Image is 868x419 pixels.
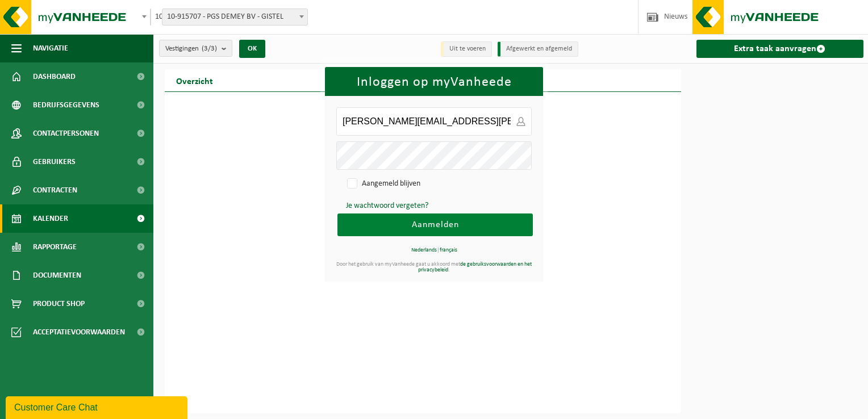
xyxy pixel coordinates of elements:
[162,9,308,26] span: 10-915707 - PGS DEMEY BV - GISTEL
[412,220,459,229] span: Aanmelden
[162,9,307,25] span: 10-915707 - PGS DEMEY BV - GISTEL
[239,40,265,58] button: OK
[33,204,68,233] span: Kalender
[33,62,76,91] span: Dashboard
[441,41,492,57] li: Uit te voeren
[498,41,578,57] li: Afgewerkt en afgemeld
[337,213,533,236] button: Aanmelden
[151,9,166,25] span: 10-915707 - PGS DEMEY BV - GISTEL
[325,262,543,273] div: Door het gebruik van myVanheede gaat u akkoord met .
[150,9,151,26] span: 10-915707 - PGS DEMEY BV - GISTEL
[33,233,77,261] span: Rapportage
[33,290,85,318] span: Product Shop
[6,394,190,419] iframe: chat widget
[33,318,125,346] span: Acceptatievoorwaarden
[325,248,543,253] div: |
[336,107,532,136] input: E-mailadres
[33,91,99,119] span: Bedrijfsgegevens
[346,202,428,210] a: Je wachtwoord vergeten?
[345,175,428,192] label: Aangemeld blijven
[202,45,217,52] count: (3/3)
[33,261,81,290] span: Documenten
[33,176,77,204] span: Contracten
[159,40,232,57] button: Vestigingen(3/3)
[418,261,532,273] a: de gebruiksvoorwaarden en het privacybeleid
[325,67,543,96] h1: Inloggen op myVanheede
[411,247,437,253] a: Nederlands
[33,148,76,176] span: Gebruikers
[165,40,217,57] span: Vestigingen
[165,69,224,91] h2: Overzicht
[33,34,68,62] span: Navigatie
[440,247,457,253] a: français
[696,40,864,58] a: Extra taak aanvragen
[33,119,99,148] span: Contactpersonen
